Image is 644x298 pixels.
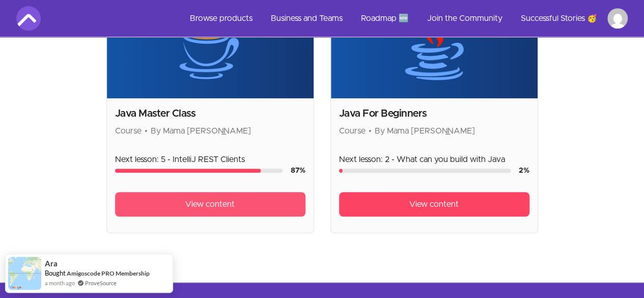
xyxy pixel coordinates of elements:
[339,153,529,166] p: Next lesson: 2 - What can you build with Java
[339,192,529,216] a: View content
[182,6,628,31] nav: Main
[339,169,511,173] div: Course progress
[85,279,117,287] a: ProveSource
[185,198,235,210] span: View content
[45,259,58,268] span: Ara
[353,6,417,31] a: Roadmap 🆕
[409,198,459,210] span: View content
[115,127,142,135] span: Course
[115,106,305,121] h2: Java Master Class
[419,6,511,31] a: Join the Community
[115,169,283,173] div: Course progress
[339,106,529,121] h2: Java For Beginners
[151,127,251,135] span: By Mama [PERSON_NAME]
[67,269,150,277] a: Amigoscode PRO Membership
[375,127,475,135] span: By Mama [PERSON_NAME]
[369,127,372,135] span: •
[115,192,305,216] a: View content
[45,269,66,277] span: Bought
[182,6,261,31] a: Browse products
[339,127,366,135] span: Course
[607,8,628,29] img: Profile image for Ram Sowmith Gorla
[145,127,148,135] span: •
[513,6,605,31] a: Successful Stories 🥳
[16,6,41,31] img: Amigoscode logo
[115,153,305,166] p: Next lesson: 5 - IntelliJ REST Clients
[519,167,529,174] span: 2 %
[45,279,75,288] span: a month ago
[291,167,305,174] span: 87 %
[263,6,351,31] a: Business and Teams
[8,257,41,290] img: provesource social proof notification image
